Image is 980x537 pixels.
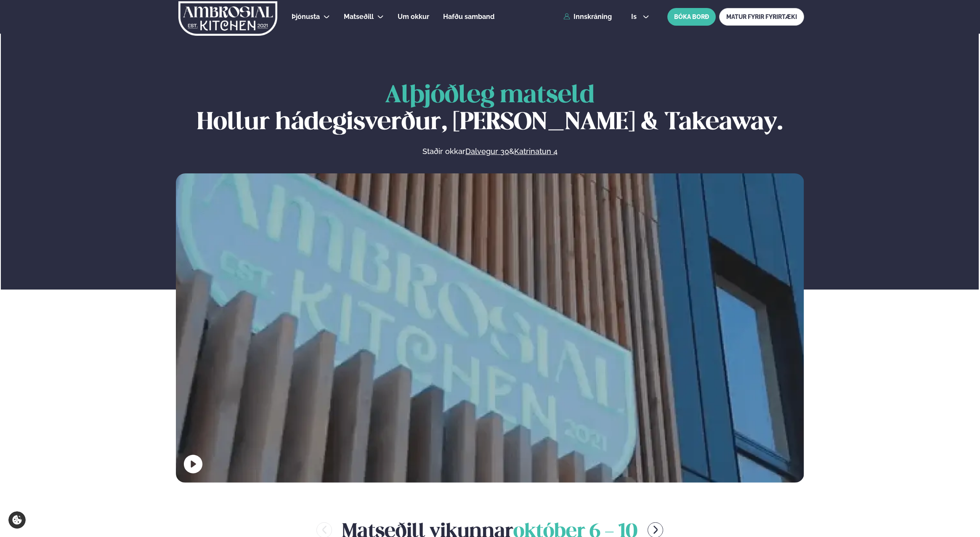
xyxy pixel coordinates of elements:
[465,146,509,157] a: Dalvegur 30
[8,511,26,529] a: Cookie settings
[398,13,429,21] span: Um okkur
[563,13,612,21] a: Innskráning
[344,12,374,22] a: Matseðill
[667,8,716,26] button: BÓKA BORÐ
[292,13,320,21] span: Þjónusta
[631,13,639,20] span: is
[178,1,278,36] img: logo
[292,12,320,22] a: Þjónusta
[385,84,595,107] span: Alþjóðleg matseld
[443,13,494,21] span: Hafðu samband
[398,12,429,22] a: Um okkur
[443,12,494,22] a: Hafðu samband
[344,13,374,21] span: Matseðill
[514,146,558,157] a: Katrinatun 4
[719,8,804,26] a: MATUR FYRIR FYRIRTÆKI
[176,82,804,136] h1: Hollur hádegisverður, [PERSON_NAME] & Takeaway.
[331,146,649,157] p: Staðir okkar &
[624,13,656,20] button: is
